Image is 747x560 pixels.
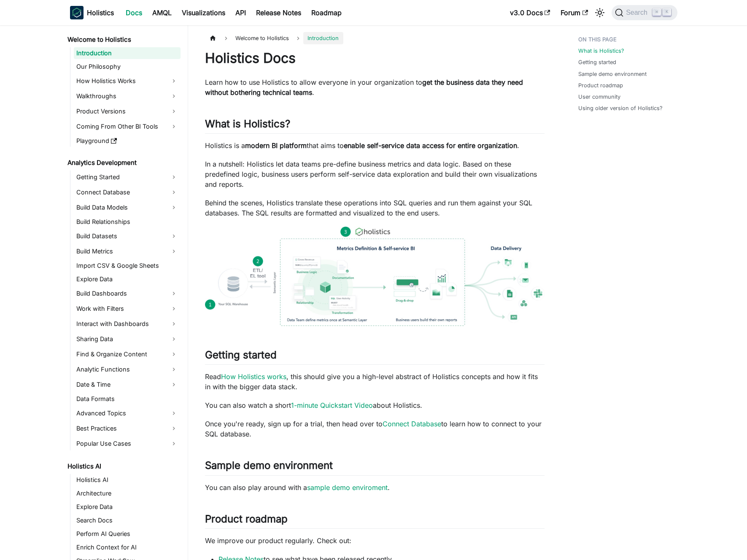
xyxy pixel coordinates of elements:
[74,347,181,361] a: Find & Organize Content
[578,58,616,66] a: Getting started
[65,460,181,472] a: Holistics AI
[205,198,545,218] p: Behind the scenes, Holistics translate these operations into SQL queries and run them against you...
[74,89,181,103] a: Walkthroughs
[74,120,181,133] a: Coming From Other BI Tools
[74,170,181,184] a: Getting Started
[74,422,181,435] a: Best Practices
[344,141,517,150] strong: enable self-service data access for entire organization
[578,93,620,101] a: User community
[74,501,181,513] a: Explore Data
[303,32,343,44] span: Introduction
[612,5,677,20] button: Search (Command+K)
[74,378,181,391] a: Date & Time
[221,372,286,381] a: How Holistics works
[205,400,545,410] p: You can also watch a short about Holistics.
[74,407,181,420] a: Advanced Topics
[307,483,388,492] a: sample demo enviroment
[205,50,545,67] h1: Holistics Docs
[663,8,671,16] kbd: K
[74,245,181,258] a: Build Metrics
[505,6,556,19] a: v3.0 Docs
[74,437,181,450] a: Popular Use Cases
[205,513,545,529] h2: Product roadmap
[121,6,147,19] a: Docs
[653,8,661,16] kbd: ⌘
[147,6,177,19] a: AMQL
[231,32,293,44] span: Welcome to Holistics
[205,349,545,365] h2: Getting started
[70,6,114,19] a: HolisticsHolistics
[74,186,181,199] a: Connect Database
[70,6,84,19] img: Holistics
[291,401,373,409] a: 1-minute Quickstart Video
[74,135,181,147] a: Playground
[578,47,624,55] a: What is Holistics?
[556,6,593,19] a: Forum
[74,260,181,272] a: Import CSV & Google Sheets
[383,420,441,428] a: Connect Database
[74,302,181,315] a: Work with Filters
[74,393,181,405] a: Data Formats
[74,317,181,331] a: Interact with Dashboards
[230,6,251,19] a: API
[62,25,188,560] nav: Docs sidebar
[74,332,181,346] a: Sharing Data
[245,141,307,150] strong: modern BI platform
[205,32,545,44] nav: Breadcrumbs
[306,6,347,19] a: Roadmap
[578,70,647,78] a: Sample demo environment
[205,226,545,326] img: How Holistics fits in your Data Stack
[74,201,181,214] a: Build Data Models
[251,6,306,19] a: Release Notes
[205,482,545,493] p: You can also play around with a .
[65,157,181,169] a: Analytics Development
[578,81,623,89] a: Product roadmap
[205,459,545,475] h2: Sample demo environment
[74,541,181,553] a: Enrich Context for AI
[205,159,545,189] p: In a nutshell: Holistics let data teams pre-define business metrics and data logic. Based on thes...
[74,528,181,540] a: Perform AI Queries
[74,229,181,243] a: Build Datasets
[74,216,181,228] a: Build Relationships
[205,140,545,151] p: Holistics is a that aims to .
[205,118,545,134] h2: What is Holistics?
[74,474,181,486] a: Holistics AI
[74,74,181,88] a: How Holistics Works
[74,514,181,526] a: Search Docs
[74,47,181,59] a: Introduction
[177,6,230,19] a: Visualizations
[205,536,545,546] p: We improve our product regularly. Check out:
[65,34,181,46] a: Welcome to Holistics
[74,287,181,300] a: Build Dashboards
[205,77,545,97] p: Learn how to use Holistics to allow everyone in your organization to .
[87,8,114,18] b: Holistics
[74,487,181,499] a: Architecture
[578,104,663,112] a: Using older version of Holistics?
[205,372,545,392] p: Read , this should give you a high-level abstract of Holistics concepts and how it fits in with t...
[74,273,181,285] a: Explore Data
[74,61,181,73] a: Our Philosophy
[74,363,181,376] a: Analytic Functions
[205,419,545,439] p: Once you're ready, sign up for a trial, then head over to to learn how to connect to your SQL dat...
[623,9,653,16] span: Search
[593,6,607,19] button: Switch between dark and light mode (currently light mode)
[74,105,181,118] a: Product Versions
[205,32,221,44] a: Home page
